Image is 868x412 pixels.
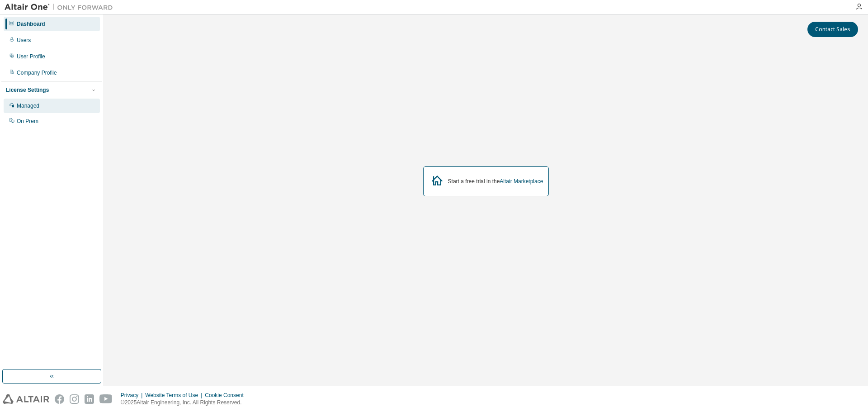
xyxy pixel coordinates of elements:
[3,394,49,404] img: altair_logo.svg
[70,394,79,404] img: instagram.svg
[448,178,543,185] div: Start a free trial in the
[17,37,31,44] div: Users
[99,394,113,404] img: youtube.svg
[17,53,45,60] div: User Profile
[17,20,45,28] div: Dashboard
[121,392,145,399] div: Privacy
[205,392,249,399] div: Cookie Consent
[6,86,49,94] div: License Settings
[121,399,249,407] p: © 2025 Altair Engineering, Inc. All Rights Reserved.
[807,22,858,37] button: Contact Sales
[85,394,94,404] img: linkedin.svg
[5,3,118,12] img: Altair One
[55,394,64,404] img: facebook.svg
[17,102,39,109] div: Managed
[17,118,38,125] div: On Prem
[17,69,57,76] div: Company Profile
[145,392,205,399] div: Website Terms of Use
[500,178,543,185] a: Altair Marketplace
